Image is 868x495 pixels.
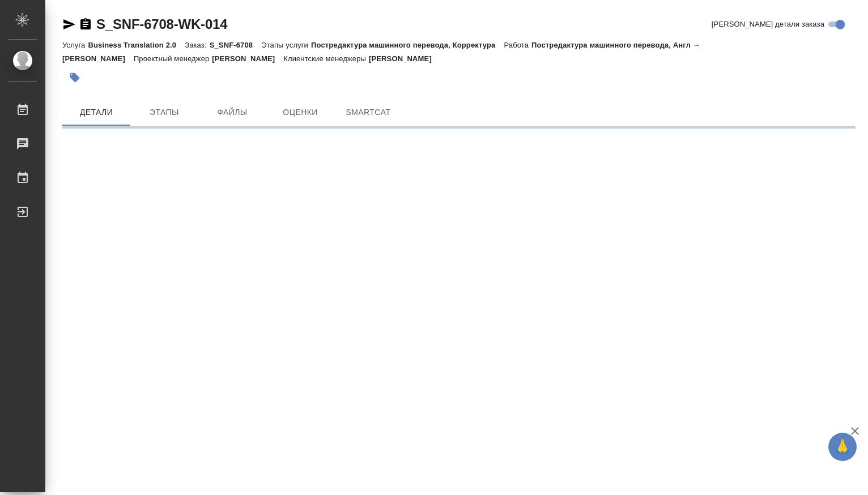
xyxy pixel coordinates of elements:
[833,435,852,459] span: 🙏
[311,41,504,49] p: Постредактура машинного перевода, Корректура
[261,41,311,49] p: Этапы услуги
[273,105,327,120] span: Оценки
[88,41,185,49] p: Business Translation 2.0
[210,41,262,49] p: S_SNF-6708
[62,18,76,31] button: Скопировать ссылку для ЯМессенджера
[185,41,209,49] p: Заказ:
[504,41,531,49] p: Работа
[283,54,369,63] p: Клиентские менеджеры
[712,19,824,30] span: [PERSON_NAME] детали заказа
[341,105,395,120] span: SmartCat
[69,105,124,120] span: Детали
[96,16,227,32] a: S_SNF-6708-WK-014
[134,54,212,63] p: Проектный менеджер
[62,65,87,90] button: Добавить тэг
[79,18,92,31] button: Скопировать ссылку
[137,105,192,120] span: Этапы
[212,54,283,63] p: [PERSON_NAME]
[62,41,88,49] p: Услуга
[828,433,857,461] button: 🙏
[369,54,440,63] p: [PERSON_NAME]
[205,105,259,120] span: Файлы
